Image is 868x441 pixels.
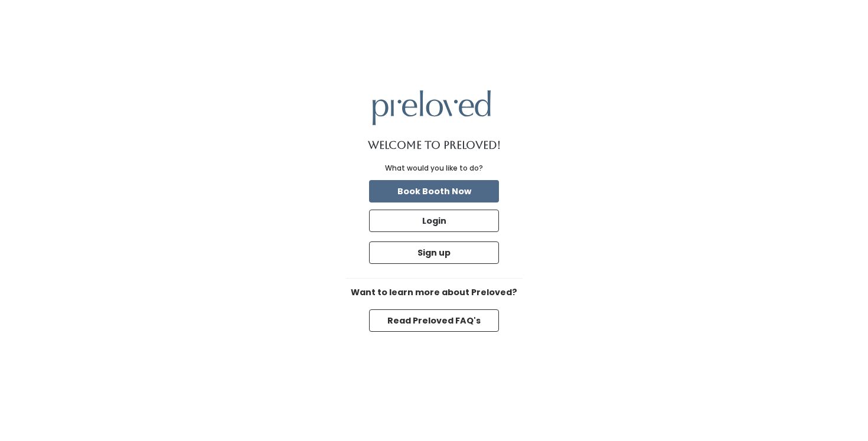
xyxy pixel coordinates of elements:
[369,309,499,332] button: Read Preloved FAQ's
[373,90,491,125] img: preloved logo
[369,210,499,232] button: Login
[369,180,499,202] button: Book Booth Now
[385,163,483,174] div: What would you like to do?
[345,288,523,298] h6: Want to learn more about Preloved?
[367,207,501,234] a: Login
[367,239,501,266] a: Sign up
[368,139,501,151] h1: Welcome to Preloved!
[369,241,499,264] button: Sign up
